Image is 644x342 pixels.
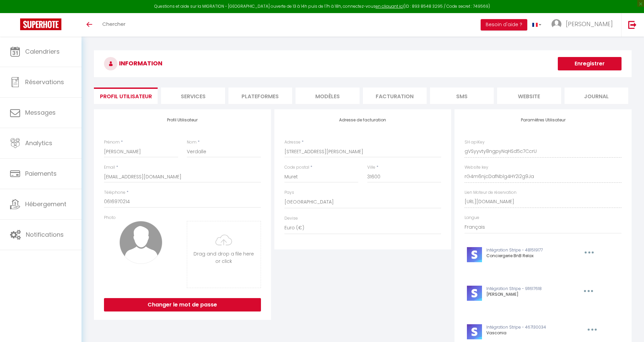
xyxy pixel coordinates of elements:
a: Chercher [97,13,130,37]
label: Photo [104,215,116,221]
button: Enregistrer [558,57,622,70]
li: Services [161,88,225,104]
label: Devise [284,215,298,222]
label: Adresse [284,139,301,146]
label: Email [104,164,115,171]
img: stripe-logo.jpeg [467,247,482,262]
h3: INFORMATION [94,50,632,77]
label: Code postal [284,164,309,171]
span: Paiements [25,169,57,178]
span: [PERSON_NAME] [566,20,613,28]
h4: Adresse de facturation [284,118,441,122]
li: Facturation [363,88,427,104]
a: en cliquant ici [376,3,404,9]
a: ... [PERSON_NAME] [546,13,621,37]
img: logout [628,20,637,29]
span: Messages [25,108,56,117]
p: Intégration Stripe - 467130034 [486,324,572,331]
p: Intégration Stripe - 481519177 [486,247,569,253]
span: Analytics [25,139,52,147]
img: avatar.png [119,221,162,264]
label: Langue [465,215,479,221]
li: Journal [565,88,628,104]
img: ... [551,19,561,29]
span: Calendriers [25,47,60,56]
label: Pays [284,189,294,196]
span: Chercher [102,20,125,27]
span: Hébergement [25,200,66,208]
label: Nom [187,139,197,146]
li: Plateformes [228,88,292,104]
img: stripe-logo.jpeg [467,324,482,339]
span: Conciergerie BnB Relax [486,253,534,259]
h4: Paramètres Utilisateur [465,118,622,122]
span: Vasconia [486,330,506,336]
img: Super Booking [20,18,61,30]
p: Intégration Stripe - 911617618 [486,286,568,292]
li: SMS [430,88,494,104]
span: Notifications [26,230,64,239]
button: Changer le mot de passe [104,298,261,311]
label: Lien Moteur de réservation [465,189,517,196]
span: Réservations [25,78,64,86]
li: MODÈLES [296,88,359,104]
span: [PERSON_NAME] [486,291,519,297]
h4: Profil Utilisateur [104,118,261,122]
img: stripe-logo.jpeg [467,286,482,301]
li: Profil Utilisateur [94,88,158,104]
button: Besoin d'aide ? [481,19,527,31]
label: Téléphone [104,189,125,196]
label: Website key [465,164,488,171]
li: website [497,88,561,104]
label: Prénom [104,139,120,146]
label: Ville [367,164,375,171]
label: SH apiKey [465,139,485,146]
